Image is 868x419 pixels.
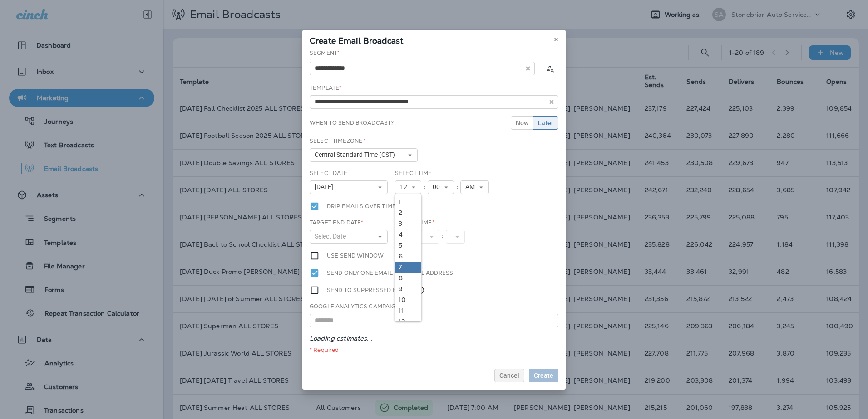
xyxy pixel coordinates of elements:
[511,116,533,130] button: Now
[310,230,388,244] button: Select Date
[421,180,428,194] div: :
[439,230,446,244] div: :
[454,180,460,194] div: :
[395,251,421,262] a: 6
[465,183,478,191] span: AM
[310,84,341,92] label: Template
[310,219,363,226] label: Target End Date
[428,180,454,194] button: 00
[302,30,566,49] div: Create Email Broadcast
[395,316,421,327] a: 12
[542,60,558,77] button: Calculate the estimated number of emails to be sent based on selected segment. (This could take a...
[310,137,366,145] label: Select Timezone
[310,334,373,342] em: Loading estimates...
[310,170,348,177] label: Select Date
[315,233,350,240] span: Select Date
[395,283,421,294] a: 9
[534,372,553,379] span: Create
[315,151,399,159] span: Central Standard Time (CST)
[395,170,432,177] label: Select Time
[395,207,421,218] a: 2
[433,183,444,191] span: 00
[327,285,425,295] label: Send to suppressed emails.
[395,180,421,194] button: 12
[395,240,421,251] a: 5
[310,180,388,194] button: [DATE]
[516,120,528,126] span: Now
[494,369,524,382] button: Cancel
[395,218,421,229] a: 3
[395,262,421,273] a: 7
[395,273,421,283] a: 8
[395,229,421,240] a: 4
[327,251,384,261] label: Use send window
[400,183,411,191] span: 12
[310,119,394,127] label: When to send broadcast?
[327,268,453,278] label: Send only one email per email address
[395,196,421,207] a: 1
[538,120,553,126] span: Later
[315,183,337,191] span: [DATE]
[499,372,519,379] span: Cancel
[310,148,418,162] button: Central Standard Time (CST)
[327,201,396,211] label: Drip emails over time
[529,369,558,382] button: Create
[310,303,416,310] label: Google Analytics Campaign Title
[460,180,489,194] button: AM
[395,305,421,316] a: 11
[310,346,558,354] div: * Required
[395,294,421,305] a: 10
[533,116,558,130] button: Later
[310,49,340,57] label: Segment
